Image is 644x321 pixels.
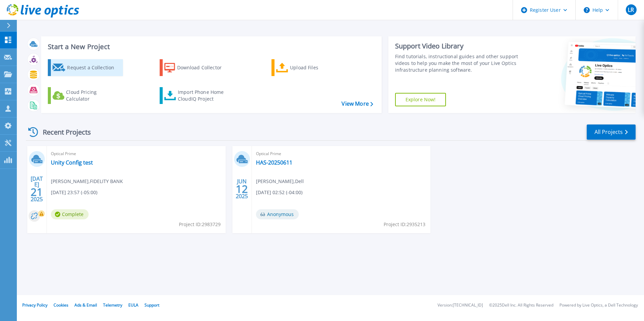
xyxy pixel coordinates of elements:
a: Explore Now! [395,93,446,106]
div: Upload Files [290,61,344,74]
span: [DATE] 02:52 (-04:00) [256,189,302,196]
a: All Projects [587,124,636,140]
span: Optical Prime [256,150,427,157]
span: Complete [51,209,89,219]
a: Upload Files [271,59,347,76]
a: Support [144,302,159,308]
div: Recent Projects [26,124,100,140]
span: Optical Prime [51,150,222,157]
a: HAS-20250611 [256,159,292,166]
span: Anonymous [256,209,299,219]
span: 21 [31,189,43,195]
a: Ads & Email [74,302,97,308]
a: Unity Config test [51,159,93,166]
a: Telemetry [103,302,122,308]
span: 12 [236,186,248,192]
span: Project ID: 2935213 [384,221,425,228]
a: Cookies [54,302,68,308]
a: EULA [128,302,138,308]
div: Download Collector [177,61,231,74]
a: Request a Collection [48,59,123,76]
div: Import Phone Home CloudIQ Project [178,89,230,102]
div: Cloud Pricing Calculator [66,89,120,102]
span: Project ID: 2983729 [179,221,221,228]
div: Request a Collection [67,61,121,74]
li: © 2025 Dell Inc. All Rights Reserved [489,303,553,308]
div: JUN 2025 [235,177,248,201]
div: Find tutorials, instructional guides and other support videos to help you make the most of your L... [395,53,521,73]
h3: Start a New Project [48,43,373,50]
li: Powered by Live Optics, a Dell Technology [559,303,638,308]
a: View More [342,101,373,107]
span: [PERSON_NAME] , FIDELITY BANK [51,178,123,185]
a: Download Collector [160,59,235,76]
a: Cloud Pricing Calculator [48,87,123,104]
a: Privacy Policy [22,302,47,308]
span: [DATE] 23:57 (-05:00) [51,189,97,196]
div: [DATE] 2025 [30,177,43,201]
span: LR [628,7,634,12]
div: Support Video Library [395,42,521,50]
li: Version: [TECHNICAL_ID] [438,303,483,308]
span: [PERSON_NAME] , Dell [256,178,304,185]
